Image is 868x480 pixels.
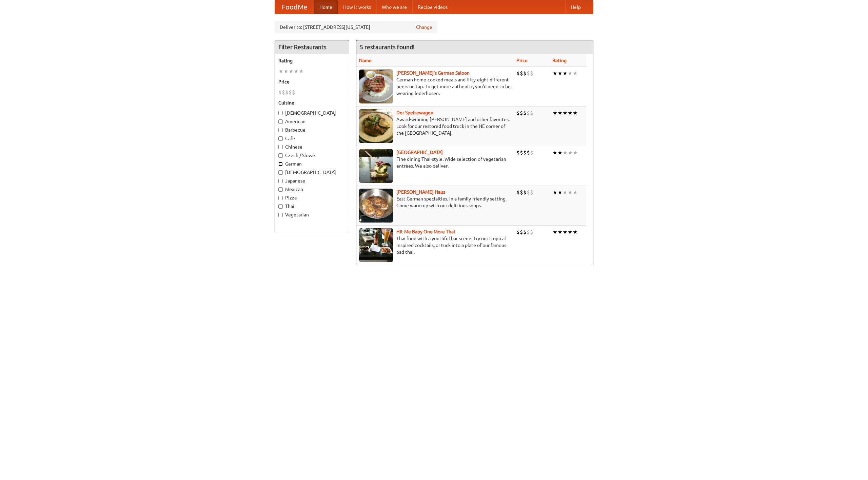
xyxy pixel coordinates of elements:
p: Fine dining Thai-style. Wide selection of vegetarian entrées. We also deliver. [359,156,511,169]
input: Czech / Slovak [278,153,283,158]
a: [PERSON_NAME] Haus [396,189,445,195]
li: $ [520,149,523,156]
p: German home-cooked meals and fifty-eight different beers on tap. To get more authentic, you'd nee... [359,76,511,97]
input: Thai [278,204,283,209]
label: [DEMOGRAPHIC_DATA] [278,169,346,176]
li: $ [516,228,520,236]
li: ★ [294,68,299,75]
li: ★ [563,109,568,117]
li: ★ [568,70,573,77]
li: $ [520,109,523,117]
li: $ [530,189,533,196]
label: Chinese [278,143,346,150]
li: $ [523,70,527,77]
li: $ [516,70,520,77]
li: $ [278,89,282,96]
li: ★ [568,149,573,156]
img: esthers.jpg [359,70,393,103]
a: Der Speisewagen [396,110,433,115]
li: $ [520,70,523,77]
li: $ [523,149,527,156]
li: ★ [557,189,563,196]
li: ★ [557,109,563,117]
b: [PERSON_NAME]'s German Saloon [396,70,470,76]
a: Rating [552,58,567,63]
li: ★ [563,189,568,196]
li: ★ [552,228,557,236]
li: ★ [568,109,573,117]
li: ★ [563,70,568,77]
a: FoodMe [275,0,314,14]
input: Chinese [278,145,283,149]
li: $ [530,149,533,156]
input: Vegetarian [278,213,283,217]
li: ★ [573,149,578,156]
li: $ [523,109,527,117]
a: Who we are [376,0,412,14]
label: Mexican [278,186,346,193]
a: [GEOGRAPHIC_DATA] [396,150,443,155]
ng-pluralize: 5 restaurants found! [360,44,415,50]
input: Japanese [278,179,283,183]
input: [DEMOGRAPHIC_DATA] [278,111,283,115]
li: ★ [557,70,563,77]
li: $ [527,228,530,236]
li: $ [530,70,533,77]
label: American [278,118,346,125]
li: $ [527,109,530,117]
a: How it works [338,0,376,14]
li: $ [516,109,520,117]
li: $ [516,149,520,156]
label: [DEMOGRAPHIC_DATA] [278,110,346,116]
li: $ [285,89,289,96]
input: Mexican [278,187,283,192]
label: Pizza [278,194,346,201]
li: ★ [299,68,304,75]
label: Japanese [278,177,346,184]
a: Name [359,58,372,63]
li: ★ [557,228,563,236]
li: ★ [278,68,283,75]
div: Deliver to: [STREET_ADDRESS][US_STATE] [275,21,437,33]
li: ★ [563,149,568,156]
p: Award-winning [PERSON_NAME] and other favorites. Look for our restored food truck in the NE corne... [359,116,511,136]
h5: Cuisine [278,99,346,106]
h5: Rating [278,57,346,64]
li: ★ [552,189,557,196]
label: Barbecue [278,127,346,133]
li: ★ [289,68,294,75]
li: $ [523,189,527,196]
img: satay.jpg [359,149,393,183]
li: $ [289,89,292,96]
a: Price [516,58,528,63]
label: Thai [278,203,346,210]
li: $ [527,70,530,77]
li: ★ [552,70,557,77]
li: ★ [563,228,568,236]
li: $ [516,189,520,196]
li: ★ [568,189,573,196]
h5: Price [278,78,346,85]
input: Cafe [278,136,283,141]
li: ★ [573,109,578,117]
p: East German specialties, in a family-friendly setting. Come warm up with our delicious soups. [359,195,511,209]
input: Pizza [278,196,283,200]
img: babythai.jpg [359,228,393,262]
img: kohlhaus.jpg [359,189,393,223]
li: $ [527,149,530,156]
li: $ [520,228,523,236]
input: Barbecue [278,128,283,132]
li: $ [282,89,285,96]
h4: Filter Restaurants [275,40,349,54]
label: German [278,160,346,167]
input: American [278,119,283,124]
b: Hit Me Baby One More Thai [396,229,455,234]
input: German [278,162,283,166]
img: speisewagen.jpg [359,109,393,143]
li: ★ [573,228,578,236]
label: Vegetarian [278,211,346,218]
li: $ [530,109,533,117]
